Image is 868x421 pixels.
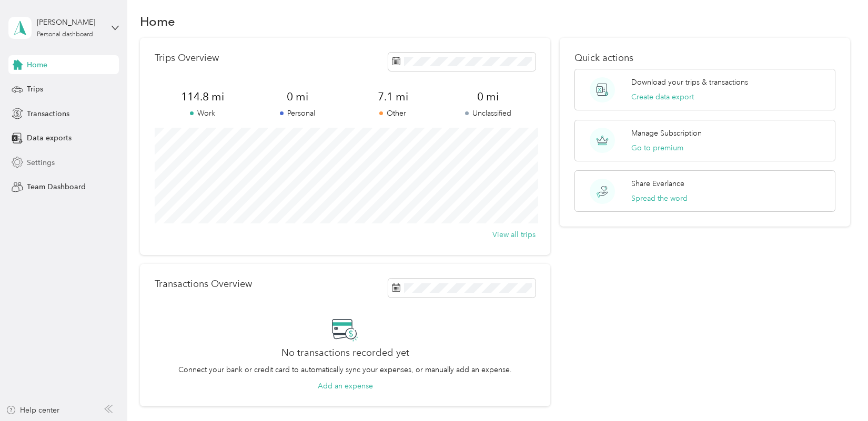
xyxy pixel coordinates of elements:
h1: Home [140,16,175,27]
h2: No transactions recorded yet [281,347,409,358]
span: Trips [27,84,43,95]
span: 0 mi [250,89,345,104]
span: Data exports [27,132,72,143]
span: Home [27,59,47,70]
span: 114.8 mi [155,89,250,104]
iframe: Everlance-gr Chat Button Frame [809,362,868,421]
button: Spread the word [631,193,688,204]
p: Manage Subscription [631,128,702,139]
p: Personal [250,108,345,119]
p: Transactions Overview [155,279,252,290]
div: Personal dashboard [37,32,93,38]
p: Unclassified [440,108,536,119]
p: Connect your bank or credit card to automatically sync your expenses, or manually add an expense. [178,364,512,375]
button: Go to premium [631,142,683,153]
button: View all trips [492,229,536,240]
button: Help center [6,405,59,416]
p: Quick actions [574,53,835,64]
p: Other [345,108,440,119]
p: Work [155,108,250,119]
span: 0 mi [440,89,536,104]
p: Trips Overview [155,53,219,64]
span: 7.1 mi [345,89,440,104]
div: [PERSON_NAME] [37,17,103,28]
span: Team Dashboard [27,181,86,192]
button: Add an expense [318,381,373,392]
button: Create data export [631,91,694,102]
p: Share Everlance [631,178,684,189]
span: Transactions [27,108,69,119]
span: Settings [27,157,55,168]
p: Download your trips & transactions [631,77,748,88]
